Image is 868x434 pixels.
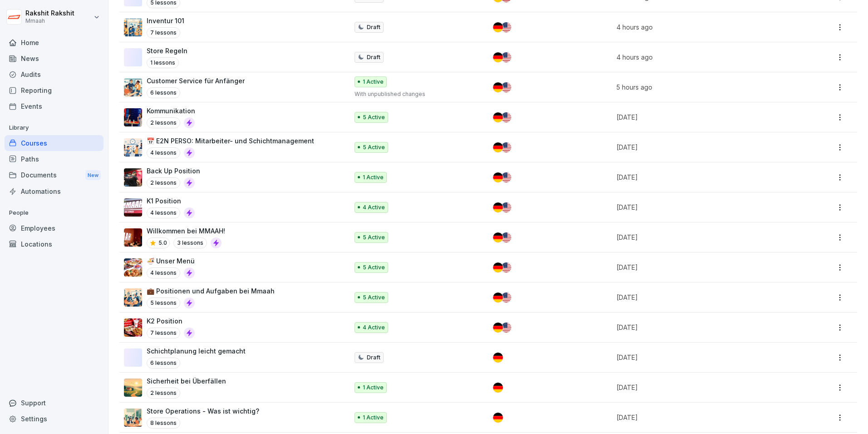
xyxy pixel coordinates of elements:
[5,236,104,252] a: Locations
[147,57,179,68] p: 1 lessons
[616,52,784,62] p: 4 hours ago
[5,220,104,236] a: Employees
[493,142,503,152] img: de.svg
[363,113,385,121] p: 5 Active
[147,27,180,38] p: 7 lessons
[5,395,104,411] div: Support
[124,168,142,187] img: mpql67vva9j6tpfu93gph97f.png
[5,82,104,98] a: Reporting
[124,228,142,247] img: qc2dcwpcvdaj3jygjsmu5brv.png
[493,293,503,303] img: de.svg
[501,323,511,333] img: us.svg
[124,318,142,337] img: dvtkicknuh13j361h34rdfat.png
[493,383,503,393] img: de.svg
[124,409,142,427] img: etbeq13sm99g2zfw0qekycx5.png
[5,98,104,114] a: Events
[367,23,380,31] p: Draft
[616,172,784,182] p: [DATE]
[501,232,511,242] img: us.svg
[493,22,503,32] img: de.svg
[501,262,511,273] img: us.svg
[616,413,784,422] p: [DATE]
[493,262,503,273] img: de.svg
[363,173,384,182] p: 1 Active
[124,18,142,36] img: q9ah50jmjor0c19cd3zn5jfi.png
[124,258,142,277] img: s6jay3gpr6i6yrkbluxfple0.png
[501,112,511,122] img: us.svg
[5,35,104,50] a: Home
[355,90,478,98] p: With unpublished changes
[147,166,200,176] p: Back Up Position
[5,50,104,66] a: News
[5,167,104,184] div: Documents
[616,22,784,32] p: 4 hours ago
[147,16,184,25] p: Inventur 101
[147,117,180,128] p: 2 lessons
[147,177,180,188] p: 2 lessons
[147,76,245,86] p: Customer Service für Anfänger
[147,286,275,296] p: 💼 Positionen und Aufgaben bei Mmaah
[147,346,246,356] p: Schichtplanung leicht gemacht
[501,172,511,182] img: us.svg
[363,233,385,242] p: 5 Active
[5,151,104,167] a: Paths
[493,82,503,92] img: de.svg
[493,52,503,62] img: de.svg
[5,66,104,82] div: Audits
[147,207,180,218] p: 4 lessons
[493,323,503,333] img: de.svg
[124,138,142,156] img: kwegrmmz0dccu2a3gztnhtkz.png
[363,414,384,422] p: 1 Active
[501,293,511,303] img: us.svg
[616,232,784,242] p: [DATE]
[5,183,104,199] a: Automations
[5,167,104,184] a: DocumentsNew
[147,226,225,236] p: Willkommen bei MMAAH!
[493,232,503,242] img: de.svg
[147,418,180,429] p: 8 lessons
[616,262,784,272] p: [DATE]
[493,172,503,182] img: de.svg
[616,202,784,212] p: [DATE]
[124,288,142,307] img: sbiczky0ypw8u257pkl9yxl5.png
[5,135,104,151] a: Courses
[147,87,180,98] p: 6 lessons
[147,46,187,56] p: Store Regeln
[493,112,503,122] img: de.svg
[147,406,259,416] p: Store Operations - Was ist wichtig?
[147,298,180,308] p: 5 lessons
[147,196,195,206] p: K1 Position
[616,112,784,122] p: [DATE]
[5,411,104,427] a: Settings
[147,358,180,368] p: 6 lessons
[363,384,384,392] p: 1 Active
[124,108,142,126] img: tuksy0m7dkfzt7fbvnptwcmt.png
[616,323,784,332] p: [DATE]
[367,53,380,61] p: Draft
[363,293,385,302] p: 5 Active
[616,82,784,92] p: 5 hours ago
[25,10,74,17] p: Rakshit Rakshit
[363,78,384,86] p: 1 Active
[147,106,195,116] p: Kommunikation
[124,378,142,397] img: ixpz5w05i3dumv6wztf4hef3.png
[363,203,385,212] p: 4 Active
[173,237,207,248] p: 3 lessons
[616,293,784,302] p: [DATE]
[85,170,101,181] div: New
[493,202,503,212] img: de.svg
[363,143,385,151] p: 5 Active
[367,353,380,362] p: Draft
[25,18,74,24] p: Mmaah
[147,267,180,278] p: 4 lessons
[501,82,511,92] img: us.svg
[616,353,784,362] p: [DATE]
